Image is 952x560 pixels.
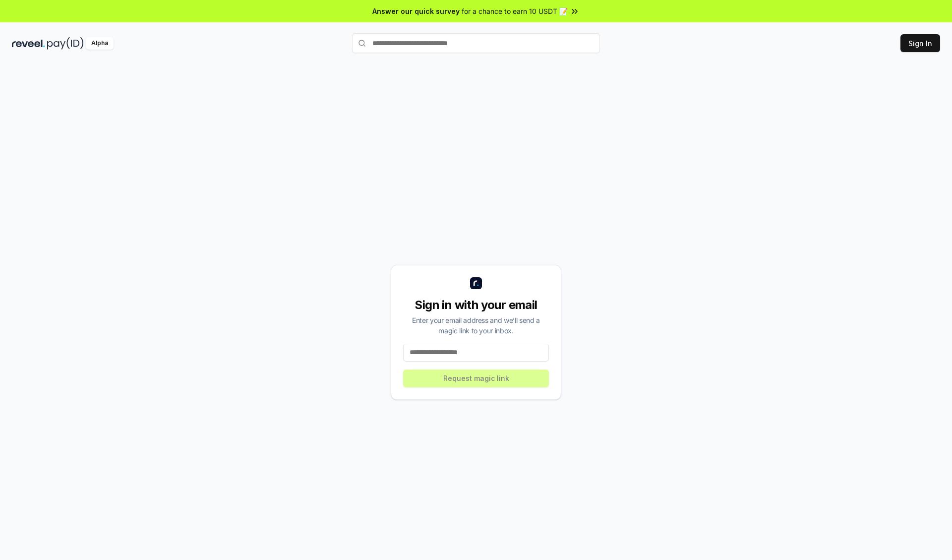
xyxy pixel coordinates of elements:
img: logo_small [470,277,482,289]
img: reveel_dark [12,37,45,50]
div: Enter your email address and we’ll send a magic link to your inbox. [403,315,549,336]
div: Sign in with your email [403,297,549,313]
button: Sign In [900,34,940,52]
img: pay_id [47,37,84,50]
span: for a chance to earn 10 USDT 📝 [462,6,568,16]
span: Answer our quick survey [372,6,460,16]
div: Alpha [86,37,114,50]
